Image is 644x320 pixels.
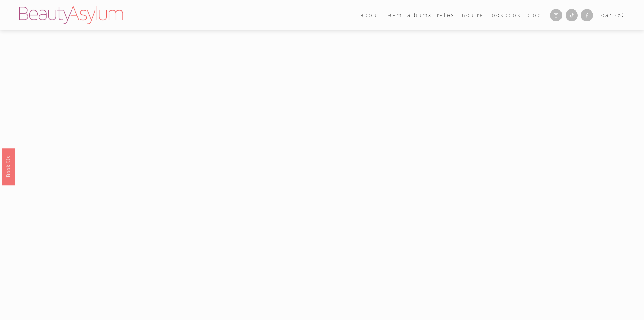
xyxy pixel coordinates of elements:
[601,11,625,20] a: 0 items in cart
[550,9,562,21] a: Instagram
[361,10,380,20] a: folder dropdown
[385,10,402,20] a: folder dropdown
[19,6,123,24] img: Beauty Asylum | Bridal Hair &amp; Makeup Charlotte &amp; Atlanta
[615,12,625,18] span: ( )
[618,12,622,18] span: 0
[407,10,432,20] a: albums
[2,148,15,185] a: Book Us
[385,11,402,20] span: team
[581,9,593,21] a: Facebook
[460,10,484,20] a: Inquire
[437,10,455,20] a: Rates
[566,9,578,21] a: TikTok
[361,11,380,20] span: about
[526,10,542,20] a: Blog
[489,10,521,20] a: Lookbook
